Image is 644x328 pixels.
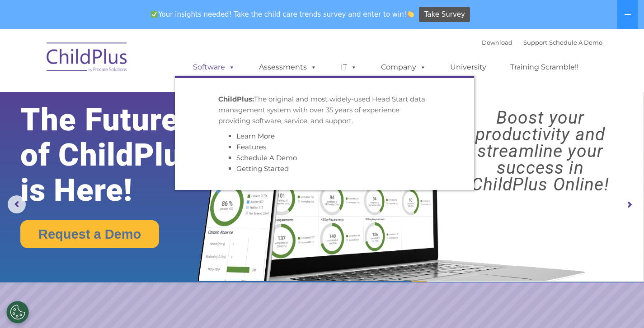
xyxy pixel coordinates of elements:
[42,36,132,81] img: ChildPlus by Procare Solutions
[147,6,418,23] span: Your insights needed! Take the child care trends survey and enter to win!
[441,58,495,76] a: University
[482,39,512,46] a: Download
[236,153,297,162] a: Schedule A Demo
[332,58,366,76] a: IT
[20,102,226,208] rs-layer: The Future of ChildPlus is Here!
[236,132,275,140] a: Learn More
[501,58,588,76] a: Training Scramble!!
[482,39,602,46] font: |
[407,11,414,18] img: 👏
[218,94,431,126] p: The original and most widely-used Head Start data management system with over 35 years of experie...
[419,7,470,23] a: Take Survey
[184,58,244,76] a: Software
[126,97,164,103] span: Phone number
[20,220,159,248] a: Request a Demo
[236,143,266,151] a: Features
[126,60,153,66] span: Last name
[424,7,465,23] span: Take Survey
[549,39,602,46] a: Schedule A Demo
[151,11,158,18] img: ✅
[6,301,29,323] button: Cookies Settings
[372,58,435,76] a: Company
[236,164,289,173] a: Getting Started
[250,58,326,76] a: Assessments
[523,39,547,46] a: Support
[445,110,636,193] rs-layer: Boost your productivity and streamline your success in ChildPlus Online!
[218,95,254,103] strong: ChildPlus:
